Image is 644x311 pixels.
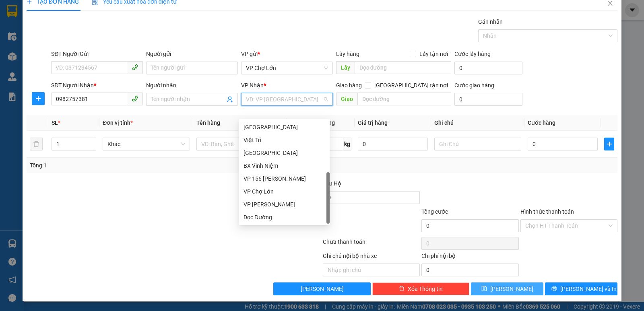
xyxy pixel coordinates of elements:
[421,251,518,264] div: Chi phí nội bộ
[196,119,220,126] span: Tên hàng
[323,251,420,264] div: Ghi chú nội bộ nhà xe
[32,92,45,105] button: plus
[132,95,138,102] span: phone
[336,61,355,74] span: Lấy
[355,61,452,74] input: Dọc đường
[416,49,451,58] span: Lấy tận nơi
[434,138,521,150] input: Ghi Chú
[241,49,333,58] div: VP gửi
[604,138,614,150] button: plus
[357,93,452,105] input: Dọc đường
[336,51,359,57] span: Lấy hàng
[358,119,388,126] span: Giá trị hàng
[551,286,557,292] span: printer
[408,284,443,293] span: Xóa Thông tin
[103,119,133,126] span: Đơn vị tính
[336,93,357,105] span: Giao
[51,81,143,90] div: SĐT Người Nhận
[399,286,405,292] span: delete
[454,62,522,74] input: Cước lấy hàng
[528,119,555,126] span: Cước hàng
[30,138,43,150] button: delete
[545,282,617,295] button: printer[PERSON_NAME] và In
[605,141,614,147] span: plus
[454,93,522,106] input: Cước giao hàng
[490,284,533,293] span: [PERSON_NAME]
[146,81,238,90] div: Người nhận
[52,119,58,126] span: SL
[323,180,341,187] span: Thu Hộ
[30,161,249,170] div: Tổng: 1
[146,49,238,58] div: Người gửi
[343,138,351,150] span: kg
[196,138,283,150] input: VD: Bàn, Ghế
[246,62,328,74] span: VP Chợ Lớn
[454,51,491,57] label: Cước lấy hàng
[51,49,143,58] div: SĐT Người Gửi
[372,282,469,295] button: deleteXóa Thông tin
[323,264,420,276] input: Nhập ghi chú
[358,138,428,150] input: 0
[32,95,44,102] span: plus
[454,82,494,89] label: Cước giao hàng
[560,284,617,293] span: [PERSON_NAME] và In
[481,286,487,292] span: save
[241,82,264,89] span: VP Nhận
[371,81,451,90] span: [GEOGRAPHIC_DATA] tận nơi
[471,282,543,295] button: save[PERSON_NAME]
[273,282,370,295] button: [PERSON_NAME]
[301,284,344,293] span: [PERSON_NAME]
[421,208,448,215] span: Tổng cước
[520,208,574,215] label: Hình thức thanh toán
[132,64,138,70] span: phone
[431,115,524,131] th: Ghi chú
[227,96,233,103] span: user-add
[107,138,185,150] span: Khác
[322,237,421,251] div: Chưa thanh toán
[478,19,503,25] label: Gán nhãn
[336,82,362,89] span: Giao hàng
